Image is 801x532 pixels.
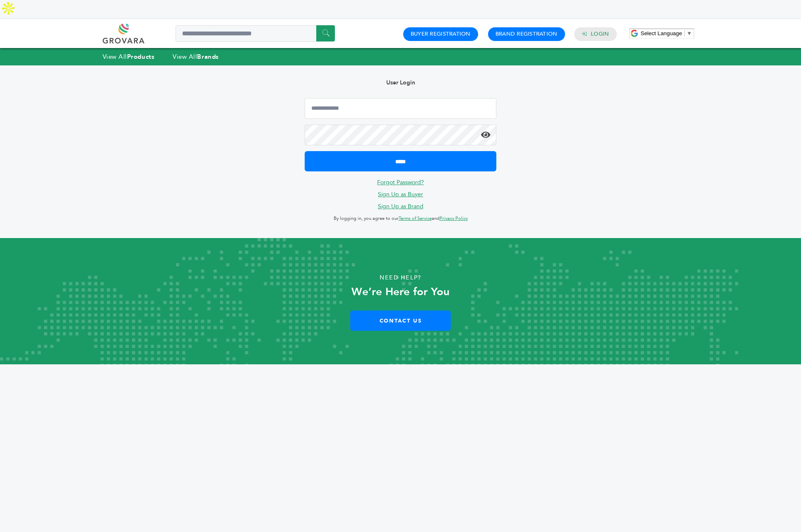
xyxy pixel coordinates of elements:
strong: We’re Here for You [351,284,450,299]
strong: Products [127,53,154,61]
span: Select Language [641,30,682,36]
a: View AllProducts [103,53,155,61]
a: View AllBrands [173,53,219,61]
input: Email Address [305,98,497,119]
b: User Login [386,79,415,87]
a: Login [591,30,609,38]
span: ▼ [687,30,692,36]
a: Forgot Password? [377,178,424,186]
a: Buyer Registration [411,30,471,38]
a: Privacy Policy [440,215,468,221]
strong: Brands [197,53,219,61]
a: Brand Registration [496,30,558,38]
p: By logging in, you agree to our and [305,214,497,224]
a: Sign Up as Brand [378,202,423,210]
input: Password [305,125,497,145]
a: Select Language​ [641,30,692,36]
a: Contact Us [350,311,451,331]
p: Need Help? [40,272,761,284]
input: Search a product or brand... [176,25,335,42]
a: Terms of Service [399,215,432,221]
a: Sign Up as Buyer [378,190,423,198]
